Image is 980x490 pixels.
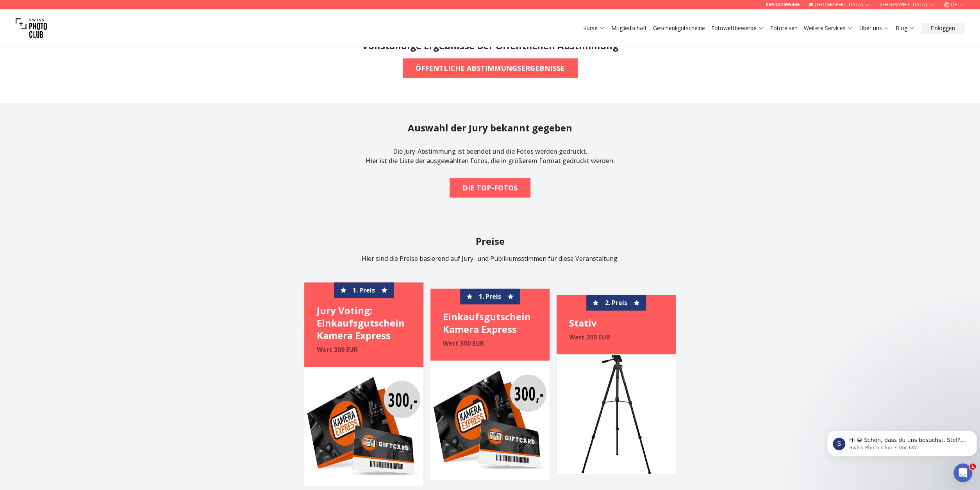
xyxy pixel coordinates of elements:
h4: Jury Voting: Einkaufsgutschein Kamera Express [317,304,411,342]
a: Geschenkgutscheine [653,24,705,32]
button: DIE TOP-FOTOS [450,178,530,197]
b: ÖFFENTLICHE ABSTIMMUNGSERGEBNISSE [416,63,565,74]
img: Swiss photo club [16,13,47,44]
b: DIE TOP-FOTOS [462,182,518,193]
button: Fotowettbewerbe [708,23,767,34]
a: Mitgliedschaft [611,24,647,32]
button: Weitere Services [801,23,856,34]
a: Weitere Services [804,24,853,32]
span: 2. Preis [605,298,627,307]
button: Fotoreisen [767,23,801,34]
a: Blog [896,24,915,32]
a: Fotoreisen [770,24,798,32]
iframe: Intercom live chat [953,463,972,482]
span: 1. Preis [479,292,501,301]
h4: Einkaufsgutschein Kamera Express [443,311,537,336]
h2: Auswahl der Jury bekannt gegeben [408,122,572,134]
span: 1. Preis [353,285,375,295]
img: Jury Voting: Einkaufsgutschein Kamera Express [304,367,423,486]
p: Wert 200 EUR [569,332,663,342]
button: Einloggen [921,23,964,34]
a: Über uns [859,24,889,32]
span: 1 [969,463,976,470]
img: Stativ [557,354,676,474]
a: Fotowettbewerbe [711,24,764,32]
button: ÖFFENTLICHE ABSTIMMUNGSERGEBNISSE [403,58,578,78]
p: Die Jury-Abstimmung ist beendet und die Fotos werden gedruckt. Hier ist die Liste der ausgewählte... [366,140,615,172]
h4: Stativ [569,317,663,329]
p: Wert 300 EUR [443,339,537,348]
p: Hier sind die Preise basierend auf Jury- und Publikumsstimmen für diese Veranstaltung: [246,254,734,263]
h2: Preise [246,235,734,248]
button: Über uns [856,23,893,34]
button: Mitgliedschaft [608,23,650,34]
img: Einkaufsgutschein Kamera Express [430,361,550,480]
button: Blog [893,23,918,34]
iframe: Intercom notifications Nachricht [824,414,980,469]
p: Wert 300 EUR [317,345,411,354]
a: Kurse [583,24,605,32]
button: Kurse [580,23,608,34]
button: Geschenkgutscheine [650,23,708,34]
a: 069 247495455 [766,2,800,8]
